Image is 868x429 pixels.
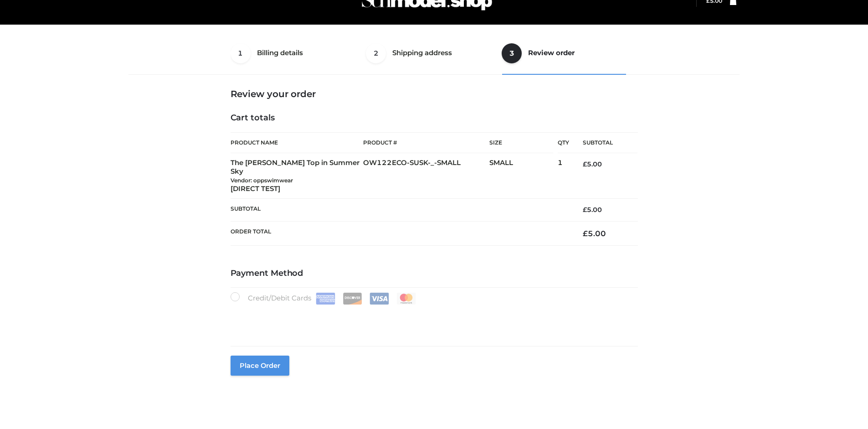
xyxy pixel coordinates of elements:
td: 1 [558,153,569,199]
label: Credit/Debit Cards [231,292,417,305]
td: SMALL [489,153,558,199]
th: Order Total [231,221,570,245]
th: Size [489,133,553,153]
th: Subtotal [231,199,570,221]
span: £ [583,229,588,238]
img: Visa [370,293,389,305]
th: Product # [363,132,489,153]
td: OW122ECO-SUSK-_-SMALL [363,153,489,199]
img: Mastercard [396,293,416,305]
img: Amex [316,293,335,305]
button: Place order [231,356,289,376]
bdi: 5.00 [583,229,606,238]
small: Vendor: oppswimwear [231,177,293,184]
span: £ [583,206,587,214]
th: Subtotal [569,133,637,153]
th: Qty [558,132,569,153]
span: £ [583,160,587,168]
h3: Review your order [231,88,638,99]
img: Discover [343,293,362,305]
td: The [PERSON_NAME] Top in Summer Sky [DIRECT TEST] [231,153,364,199]
iframe: Secure payment input frame [229,303,636,336]
h4: Payment Method [231,269,638,279]
h4: Cart totals [231,113,638,123]
bdi: 5.00 [583,160,602,168]
th: Product Name [231,132,364,153]
bdi: 5.00 [583,206,602,214]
